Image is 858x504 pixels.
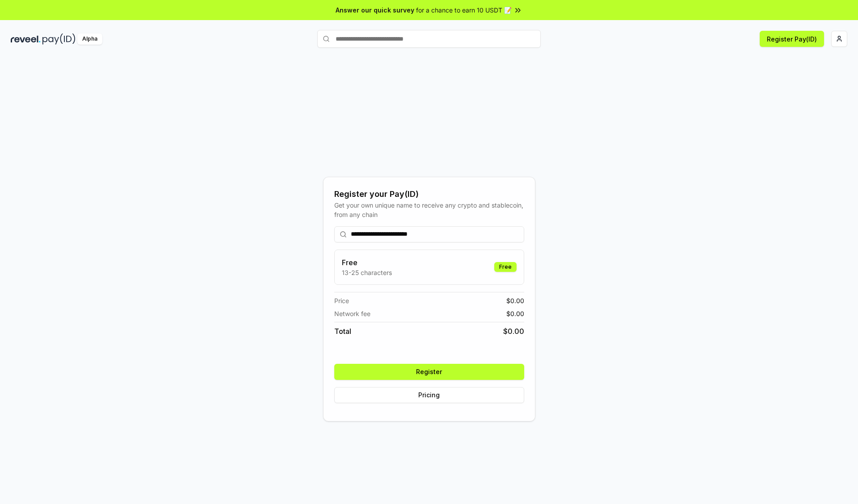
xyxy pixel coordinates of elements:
[506,309,524,318] span: $ 0.00
[42,33,76,45] img: pay_id
[334,309,370,318] span: Network fee
[334,296,349,305] span: Price
[503,326,524,337] span: $ 0.00
[336,5,414,15] span: Answer our quick survey
[506,296,524,305] span: $ 0.00
[77,33,102,45] div: Alpha
[334,364,524,380] button: Register
[334,326,351,337] span: Total
[494,262,517,272] div: Free
[342,268,392,277] p: 13-25 characters
[334,188,524,200] div: Register your Pay(ID)
[760,31,824,47] button: Register Pay(ID)
[334,387,524,403] button: Pricing
[11,33,41,45] img: reveel_dark
[334,200,524,219] div: Get your own unique name to receive any crypto and stablecoin, from any chain
[342,257,392,268] h3: Free
[416,5,512,15] span: for a chance to earn 10 USDT 📝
